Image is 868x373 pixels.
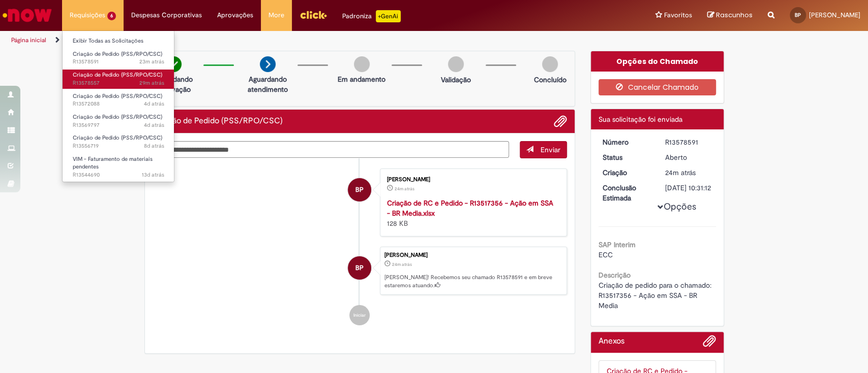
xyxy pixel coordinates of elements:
[153,141,510,158] textarea: Digite sua mensagem aqui...
[376,10,401,22] p: +GenAi
[73,155,153,171] span: VIM - Faturamento de materiais pendentes
[598,115,682,124] span: Sua solicitação foi enviada
[598,270,631,280] b: Descrição
[63,132,174,151] a: Aberto R13556719 : Criação de Pedido (PSS/RPO/CSC)
[8,31,571,50] ul: Trilhas de página
[107,12,116,20] span: 6
[73,113,162,121] span: Criação de Pedido (PSS/RPO/CSC)
[142,171,164,179] time: 17/09/2025 16:23:14
[703,334,716,353] button: Adicionar anexos
[73,92,162,100] span: Criação de Pedido (PSS/RPO/CSC)
[131,10,202,20] span: Despesas Corporativas
[441,75,471,85] p: Validação
[542,56,558,72] img: img-circle-grey.png
[665,168,696,177] time: 29/09/2025 17:31:09
[144,100,164,108] span: 4d atrás
[395,186,414,192] time: 29/09/2025 17:31:06
[73,58,164,66] span: R13578591
[355,178,364,202] span: BP
[144,121,164,129] time: 26/09/2025 10:33:01
[153,247,567,295] li: Barbara Alves Pereira Pineli
[665,183,712,193] div: [DATE] 10:31:12
[554,115,567,128] button: Adicionar anexos
[73,142,164,150] span: R13556719
[665,168,696,177] span: 24m atrás
[665,137,712,147] div: R13578591
[387,198,556,228] div: 128 KB
[387,198,553,218] a: Criação de RC e Pedido - R13517356 - Ação em SSA - BR Media.xlsx
[73,134,162,142] span: Criação de Pedido (PSS/RPO/CSC)
[144,142,164,150] time: 22/09/2025 17:43:38
[448,56,464,72] img: img-circle-grey.png
[392,261,412,267] span: 24m atrás
[541,145,560,154] span: Enviar
[144,142,164,150] span: 8d atrás
[11,36,46,44] a: Página inicial
[595,137,657,147] dt: Número
[716,10,753,20] span: Rascunhos
[142,171,164,179] span: 13d atrás
[598,240,636,249] b: SAP Interim
[73,50,162,58] span: Criação de Pedido (PSS/RPO/CSC)
[153,117,283,126] h2: Criação de Pedido (PSS/RPO/CSC) Histórico de tíquete
[73,121,164,129] span: R13569797
[63,154,174,176] a: Aberto R13544690 : VIM - Faturamento de materiais pendentes
[598,79,716,95] button: Cancelar Chamado
[243,74,292,94] p: Aguardando atendimento
[595,152,657,162] dt: Status
[348,256,371,280] div: Barbara Alves Pereira Pineli
[384,274,561,289] p: [PERSON_NAME]! Recebemos seu chamado R13578591 e em breve estaremos atuando.
[63,112,174,130] a: Aberto R13569797 : Criação de Pedido (PSS/RPO/CSC)
[144,100,164,108] time: 26/09/2025 17:42:59
[387,177,556,183] div: [PERSON_NAME]
[707,11,753,20] a: Rascunhos
[665,152,712,162] div: Aberto
[595,167,657,178] dt: Criação
[268,10,284,20] span: More
[598,281,713,310] span: Criação de pedido para o chamado: R13517356 - Ação em SSA - BR Media
[63,70,174,88] a: Aberto R13578557 : Criação de Pedido (PSS/RPO/CSC)
[73,100,164,108] span: R13572088
[595,183,657,203] dt: Conclusão Estimada
[809,11,860,19] span: [PERSON_NAME]
[338,74,385,84] p: Em andamento
[1,5,53,25] img: ServiceNow
[591,51,724,72] div: Opções do Chamado
[144,121,164,129] span: 4d atrás
[395,186,414,192] span: 24m atrás
[139,58,164,65] span: 23m atrás
[260,56,276,72] img: arrow-next.png
[139,58,164,65] time: 29/09/2025 17:31:10
[73,79,164,87] span: R13578557
[342,10,401,22] div: Padroniza
[598,337,624,346] h2: Anexos
[348,178,371,201] div: Barbara Alves Pereira Pineli
[139,79,164,87] span: 29m atrás
[354,56,370,72] img: img-circle-grey.png
[355,256,364,280] span: BP
[665,167,712,178] div: 29/09/2025 17:31:09
[63,36,174,47] a: Exibir Todas as Solicitações
[70,10,105,20] span: Requisições
[384,252,561,258] div: [PERSON_NAME]
[63,91,174,110] a: Aberto R13572088 : Criação de Pedido (PSS/RPO/CSC)
[520,141,567,158] button: Enviar
[300,7,327,22] img: click_logo_yellow_360x200.png
[62,30,174,182] ul: Requisições
[392,261,412,267] time: 29/09/2025 17:31:09
[598,250,613,259] span: ECC
[664,10,692,20] span: Favoritos
[73,71,162,79] span: Criação de Pedido (PSS/RPO/CSC)
[73,171,164,179] span: R13544690
[533,75,566,85] p: Concluído
[63,49,174,67] a: Aberto R13578591 : Criação de Pedido (PSS/RPO/CSC)
[217,10,253,20] span: Aprovações
[153,158,567,336] ul: Histórico de tíquete
[795,12,801,18] span: BP
[139,79,164,87] time: 29/09/2025 17:25:15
